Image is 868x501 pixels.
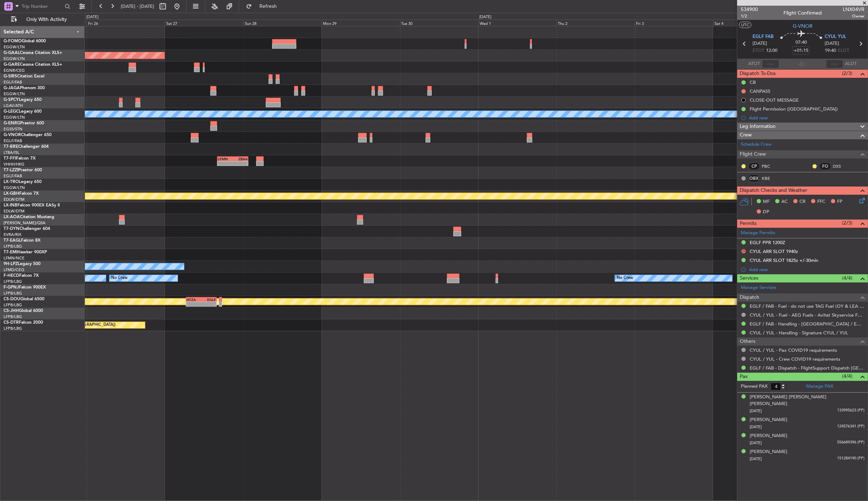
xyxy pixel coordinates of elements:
div: Add new [749,115,864,121]
div: HTZA [187,297,201,302]
span: Services [740,274,758,282]
a: EGGW/LTN [4,44,25,50]
span: 07:40 [796,39,807,46]
div: Fri 26 [87,20,165,26]
span: (2/3) [842,219,853,227]
span: G-SIRS [4,74,17,79]
span: G-LEGC [4,109,19,114]
span: T7-EAGL [4,238,21,243]
button: Only With Activity [8,14,77,25]
a: PBC [762,163,778,169]
span: T7-BRE [4,145,18,149]
a: [PERSON_NAME]/QSA [4,220,45,226]
span: LX-INB [4,203,17,208]
span: [DATE] [825,40,839,47]
span: 12:00 [766,47,778,54]
span: 19:40 [825,47,836,54]
a: DSS [833,163,849,169]
span: G-ENRG [4,121,20,125]
div: [PERSON_NAME] [750,416,787,424]
a: CYUL / YUL - Fuel - AEG Fuels - Avitat Skyservice Fuel CYUL / YUL [750,312,864,318]
div: - [218,161,233,166]
a: EDLW/DTM [4,209,25,214]
a: EGNR/CEG [4,68,25,73]
a: T7-DYNChallenger 604 [4,227,50,231]
div: [DATE] [86,14,98,20]
a: EGGW/LTN [4,91,25,97]
a: VHHH/HKG [4,162,25,167]
a: G-JAGAPhenom 300 [4,86,45,90]
span: CS-DOU [4,297,20,301]
div: No Crew [111,273,128,284]
div: Fri 3 [635,20,713,26]
span: F-GPNJ [4,285,19,290]
a: LFPB/LBG [4,326,22,331]
span: Refresh [253,4,283,9]
a: LX-INBFalcon 900EX EASy II [4,203,60,208]
span: ELDT [838,47,849,54]
a: G-VNORChallenger 650 [4,133,52,137]
a: LTBA/ISL [4,150,20,155]
div: CANPASS [750,88,770,94]
input: Trip Number [22,1,63,12]
a: CYUL / YUL - Crew COVID19 requirements [750,356,840,362]
span: DP [763,209,769,216]
a: LFPB/LBG [4,314,22,319]
div: - [201,302,216,306]
a: CS-DOUGlobal 6500 [4,297,44,301]
a: EGLF / FAB - Fuel - do not use TAG Fuel (OY & LEA only) EGLF / FAB [750,303,864,309]
button: Refresh [243,1,285,12]
div: Flight Permission ([GEOGRAPHIC_DATA]) [750,106,838,112]
a: Manage PAX [806,383,833,390]
span: FP [837,198,842,205]
span: T7-FFI [4,156,16,161]
div: CP [748,162,760,170]
div: OBX [748,174,760,182]
span: CS-DTR [4,320,19,325]
a: F-GPNJFalcon 900EX [4,285,46,290]
span: CYUL YUL [825,33,846,41]
span: Crew [740,131,752,139]
span: G-GAAL [4,51,20,55]
div: Tue 30 [400,20,478,26]
div: - [187,302,201,306]
span: [DATE] [753,40,767,47]
span: G-GARE [4,63,20,67]
a: EGGW/LTN [4,115,25,120]
span: ALDT [845,60,857,68]
span: [DATE] - [DATE] [121,3,154,10]
span: Dispatch Checks and Weather [740,187,807,195]
span: 133995623 (PP) [837,408,864,414]
span: (4/4) [842,274,853,282]
div: Wed 1 [478,20,556,26]
div: CLOSE-OUT MESSAGE [750,97,799,103]
a: G-LEGCLegacy 600 [4,109,42,114]
span: (4/4) [842,372,853,380]
span: LX-AOA [4,215,20,219]
span: 9H-LPZ [4,262,18,266]
a: EVRA/RIX [4,232,21,237]
span: T7-EMI [4,250,17,254]
span: Dispatch [740,293,759,302]
span: [DATE] [750,408,762,414]
a: KBE [762,175,778,182]
div: EGLF [201,297,216,302]
a: Manage Permits [741,230,775,237]
span: G-SPCY [4,98,19,102]
span: [DATE] [750,440,762,446]
div: ZBAA [233,157,248,161]
div: No Crew [617,273,633,284]
a: EGLF/FAB [4,80,22,85]
span: G-FOMO [4,39,22,43]
span: LNX04VR [843,6,864,13]
a: LFMN/NCE [4,255,25,261]
span: 124576341 (PP) [837,424,864,430]
div: Thu 2 [556,20,635,26]
span: [DATE] [750,456,762,462]
a: T7-BREChallenger 604 [4,145,49,149]
a: F-HECDFalcon 7X [4,274,39,278]
a: EGGW/LTN [4,185,25,190]
span: EGLF FAB [753,33,774,41]
a: EDLW/DTM [4,197,25,202]
span: ETOT [753,47,765,54]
